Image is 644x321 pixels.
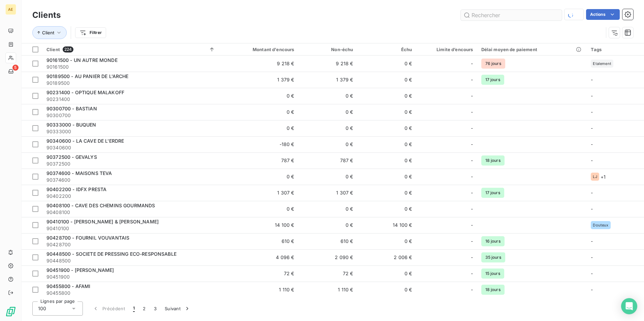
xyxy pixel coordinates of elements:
[591,271,593,276] span: -
[357,152,416,169] td: 0 €
[161,301,195,316] button: Suivant
[298,201,357,217] td: 0 €
[481,59,505,69] span: 76 jours
[591,190,593,195] span: -
[298,88,357,104] td: 0 €
[298,169,357,185] td: 0 €
[5,4,16,15] div: AE
[471,270,473,277] span: -
[591,47,640,52] div: Tags
[63,46,73,52] span: 224
[219,169,298,185] td: 0 €
[591,254,593,260] span: -
[75,27,106,38] button: Filtrer
[46,57,118,63] span: 90161500 - UN AUTRE MONDE
[46,90,124,95] span: 90231400 - OPTIQUE MALAKOFF
[46,267,114,273] span: 90451900 - [PERSON_NAME]
[46,96,215,103] span: 90231400
[481,188,504,198] span: 17 jours
[32,9,61,21] h3: Clients
[357,56,416,72] td: 0 €
[46,203,155,208] span: 90408100 - CAVE DES CHEMINS GOURMANDS
[46,193,215,200] span: 90402200
[357,120,416,136] td: 0 €
[591,238,593,244] span: -
[219,282,298,298] td: 1 110 €
[219,104,298,120] td: 0 €
[42,30,54,35] span: Client
[46,274,215,280] span: 90451900
[601,173,606,180] span: + 1
[357,169,416,185] td: 0 €
[591,77,593,82] span: -
[357,201,416,217] td: 0 €
[481,252,505,262] span: 35 jours
[46,138,124,144] span: 90340600 - LA CAVE DE L'ERDRE
[298,249,357,265] td: 2 090 €
[591,287,593,292] span: -
[46,225,215,232] span: 90410100
[46,106,97,111] span: 90300700 - BASTIAN
[471,254,473,261] span: -
[481,47,583,52] div: Délai moyen de paiement
[298,217,357,233] td: 0 €
[46,186,106,192] span: 90402200 - IDFX PRESTA
[591,109,593,115] span: -
[46,154,97,160] span: 90372500 - GEVALYS
[46,160,215,167] span: 90372500
[46,235,129,241] span: 90428700 - FOURNIL VOUVANTAIS
[219,217,298,233] td: 14 100 €
[471,125,473,132] span: -
[46,209,215,216] span: 90408100
[593,175,597,179] span: LJ
[298,56,357,72] td: 9 218 €
[46,257,215,264] span: 90448500
[133,305,135,312] span: 1
[591,93,593,99] span: -
[481,285,505,295] span: 18 jours
[219,233,298,249] td: 610 €
[471,238,473,245] span: -
[219,72,298,88] td: 1 379 €
[46,80,215,86] span: 90189500
[471,60,473,67] span: -
[12,65,19,71] span: 5
[471,76,473,83] span: -
[481,155,505,166] span: 18 jours
[591,125,593,131] span: -
[471,157,473,164] span: -
[298,72,357,88] td: 1 379 €
[5,306,16,317] img: Logo LeanPay
[46,241,215,248] span: 90428700
[461,10,562,21] input: Rechercher
[481,236,505,246] span: 16 jours
[471,109,473,115] span: -
[46,144,215,151] span: 90340600
[471,93,473,99] span: -
[471,286,473,293] span: -
[298,185,357,201] td: 1 307 €
[471,206,473,212] span: -
[621,298,637,314] div: Open Intercom Messenger
[298,120,357,136] td: 0 €
[357,265,416,282] td: 0 €
[471,173,473,180] span: -
[219,201,298,217] td: 0 €
[357,217,416,233] td: 14 100 €
[219,185,298,201] td: 1 307 €
[357,104,416,120] td: 0 €
[357,136,416,152] td: 0 €
[46,290,215,296] span: 90455800
[46,122,96,128] span: 90333000 - BUQUEN
[420,47,473,52] div: Limite d’encours
[298,282,357,298] td: 1 110 €
[46,64,215,70] span: 90161500
[357,282,416,298] td: 0 €
[219,120,298,136] td: 0 €
[223,47,294,52] div: Montant d'encours
[357,233,416,249] td: 0 €
[298,104,357,120] td: 0 €
[46,177,215,183] span: 90374600
[219,136,298,152] td: -180 €
[481,269,504,279] span: 15 jours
